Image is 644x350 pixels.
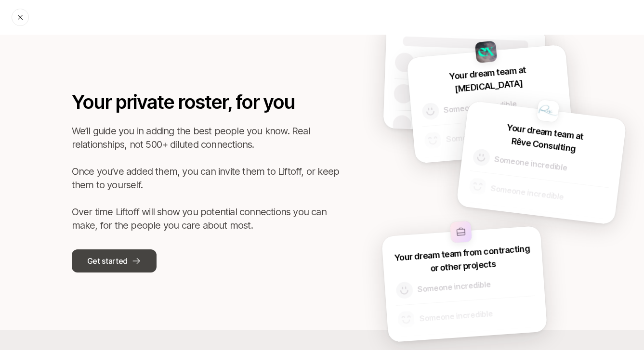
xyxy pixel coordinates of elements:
[449,221,472,243] img: other-company-logo.svg
[87,255,128,267] p: Get started
[72,124,342,232] p: We’ll guide you in adding the best people you know. Real relationships, not 500+ diluted connecti...
[72,249,157,272] button: Get started
[504,121,584,156] p: Your dream team at Rêve Consulting
[72,88,342,117] p: Your private roster, for you
[392,242,533,277] p: Your dream team from contracting or other projects
[474,41,497,64] img: Exposure Therapy
[536,99,559,122] img: Rêve Consulting
[448,63,527,96] p: Your dream team at [MEDICAL_DATA]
